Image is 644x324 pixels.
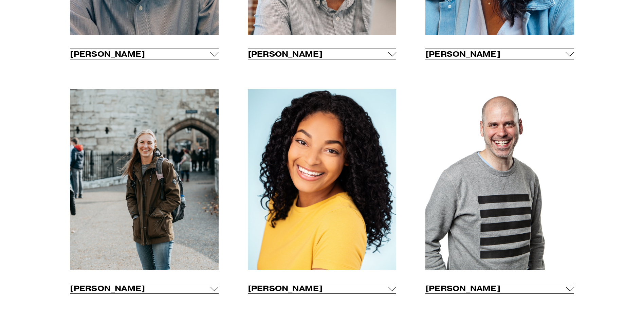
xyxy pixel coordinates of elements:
[425,49,566,59] span: [PERSON_NAME]
[248,49,388,59] span: [PERSON_NAME]
[70,49,219,59] button: [PERSON_NAME]
[248,283,397,293] button: [PERSON_NAME]
[425,284,566,293] span: [PERSON_NAME]
[425,49,574,59] button: [PERSON_NAME]
[70,49,210,59] span: [PERSON_NAME]
[70,284,210,293] span: [PERSON_NAME]
[70,283,219,293] button: [PERSON_NAME]
[248,49,397,59] button: [PERSON_NAME]
[248,284,388,293] span: [PERSON_NAME]
[425,283,574,293] button: [PERSON_NAME]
